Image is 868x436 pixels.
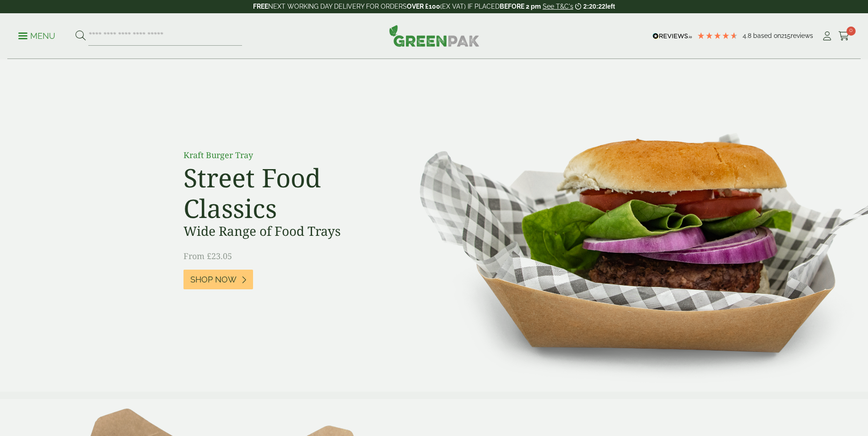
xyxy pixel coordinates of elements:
p: Kraft Burger Tray [183,149,389,161]
strong: OVER £100 [407,3,440,10]
span: 2:20:22 [583,3,605,10]
strong: FREE [253,3,268,10]
h2: Street Food Classics [183,162,389,223]
span: 4.8 [743,32,753,39]
div: 4.79 Stars [697,32,738,40]
span: 215 [781,32,791,39]
img: Street Food Classics [391,59,868,392]
a: See T&C's [543,3,573,10]
span: 0 [846,27,856,36]
img: REVIEWS.io [652,33,692,39]
strong: BEFORE 2 pm [500,3,541,10]
img: GreenPak Supplies [389,25,480,47]
p: Menu [18,31,55,42]
span: Based on [753,32,781,39]
i: My Account [821,32,833,41]
span: left [605,3,615,10]
span: From £23.05 [183,250,232,261]
i: Cart [838,32,850,41]
span: Shop Now [190,275,237,285]
h3: Wide Range of Food Trays [183,223,389,239]
a: 0 [838,29,850,43]
a: Menu [18,31,55,40]
span: reviews [791,32,813,39]
a: Shop Now [183,270,253,289]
